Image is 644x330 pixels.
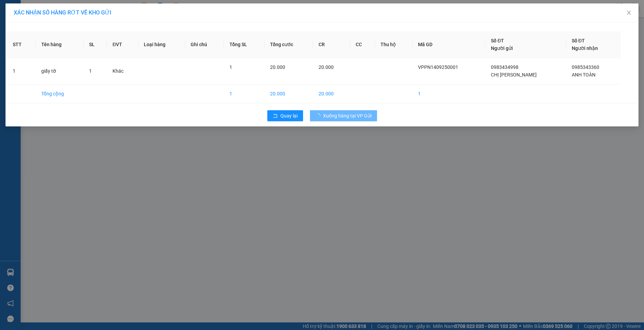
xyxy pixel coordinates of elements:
[36,58,84,84] td: giấy tờ
[185,31,224,58] th: Ghi chú
[84,31,107,58] th: SL
[619,3,638,23] button: Close
[572,64,599,70] span: 0985343360
[491,45,513,51] span: Người gửi
[310,110,377,121] button: Xuống hàng tại VP Gửi
[267,110,303,121] button: rollbackQuay lại
[412,31,485,58] th: Mã GD
[491,72,537,78] span: CHỊ [PERSON_NAME]
[491,38,504,43] span: Số ĐT
[107,31,138,58] th: ĐVT
[64,25,288,34] li: Hotline: 19001155
[138,31,185,58] th: Loại hàng
[107,58,138,84] td: Khác
[7,58,36,84] td: 1
[265,84,313,103] td: 20.000
[7,31,36,58] th: STT
[64,17,288,25] li: Số 10 ngõ 15 Ngọc Hồi, Q.[PERSON_NAME], [GEOGRAPHIC_DATA]
[36,84,84,103] td: Tổng cộng
[313,84,350,103] td: 20.000
[313,31,350,58] th: CR
[319,64,334,70] span: 20.000
[224,84,265,103] td: 1
[375,31,413,58] th: Thu hộ
[9,9,43,43] img: logo.jpg
[280,112,298,120] span: Quay lại
[572,38,585,43] span: Số ĐT
[572,72,595,78] span: ANH TOÀN
[36,31,84,58] th: Tên hàng
[89,68,92,74] span: 1
[315,113,323,118] span: loading
[273,113,278,119] span: rollback
[229,64,232,70] span: 1
[9,50,103,73] b: GỬI : VP [GEOGRAPHIC_DATA]
[323,112,372,120] span: Xuống hàng tại VP Gửi
[14,9,111,16] span: XÁC NHẬN SỐ HÀNG RỚT VỀ KHO GỬI
[491,64,518,70] span: 0983434998
[265,31,313,58] th: Tổng cước
[572,45,598,51] span: Người nhận
[626,10,632,16] span: close
[224,31,265,58] th: Tổng SL
[418,64,458,70] span: VPPN1409250001
[412,84,485,103] td: 1
[350,31,375,58] th: CC
[270,64,285,70] span: 20.000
